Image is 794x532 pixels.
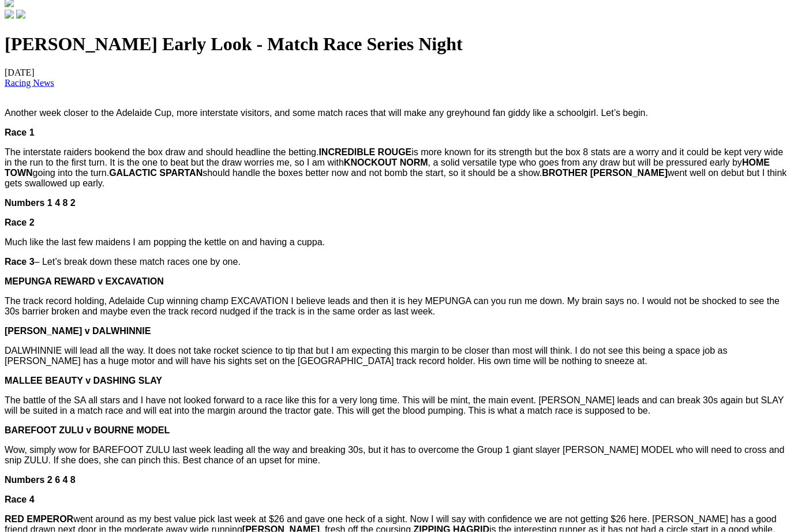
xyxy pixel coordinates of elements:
[5,514,73,524] strong: RED EMPEROR
[5,475,76,485] span: Numbers 2 6 4 8
[344,158,428,167] strong: KNOCKOUT NORM
[5,326,151,336] span: [PERSON_NAME] v DALWHINNIE
[109,168,157,178] strong: GALACTIC
[5,147,786,188] span: The interstate raiders bookend the box draw and should headline the betting. is more known for it...
[5,425,170,435] span: BAREFOOT ZULU v BOURNE MODEL
[16,10,25,19] img: twitter.svg
[5,10,14,19] img: facebook.svg
[159,168,203,178] strong: SPARTAN
[5,376,162,385] span: MALLEE BEAUTY v DASHING SLAY
[5,296,780,316] span: The track record holding, Adelaide Cup winning champ EXCAVATION I believe leads and then it is he...
[5,494,35,504] span: Race 4
[5,68,54,88] span: [DATE]
[5,237,325,247] span: Much like the last few maidens I am popping the kettle on and having a cuppa.
[5,395,784,415] span: The battle of the SA all stars and I have not looked forward to a race like this for a very long ...
[5,257,241,267] span: – Let’s break down these match races one by one.
[5,257,35,267] strong: Race 3
[5,276,164,286] span: MEPUNGA REWARD v EXCAVATION
[5,445,784,465] span: Wow, simply wow for BAREFOOT ZULU last week leading all the way and breaking 30s, but it has to o...
[5,346,727,366] span: DALWHINNIE will lead all the way. It does not take rocket science to tip that but I am expecting ...
[319,147,411,157] strong: INCREDIBLE ROUGE
[5,198,76,208] span: Numbers 1 4 8 2
[542,168,668,178] strong: BROTHER [PERSON_NAME]
[5,158,770,178] strong: HOME TOWN
[5,33,789,55] h1: [PERSON_NAME] Early Look - Match Race Series Night
[5,128,35,137] span: Race 1
[5,108,648,118] span: Another week closer to the Adelaide Cup, more interstate visitors, and some match races that will...
[5,78,54,88] a: Racing News
[5,218,35,227] span: Race 2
